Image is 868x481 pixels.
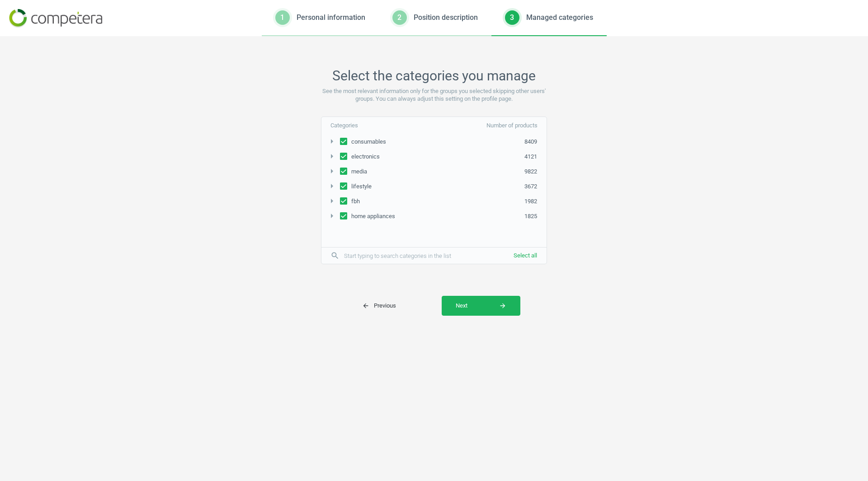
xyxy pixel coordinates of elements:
[275,10,290,25] div: 1
[321,87,547,103] p: See the most relevant information only for the groups you selected skipping other users' groups. ...
[9,9,102,28] img: 7b73d85f1bbbb9d816539e11aedcf956.png
[326,151,337,162] i: arrow_right
[349,153,382,161] span: electronics
[524,168,546,176] span: 9822
[414,13,478,23] div: Position description
[524,182,546,191] span: 3672
[326,136,337,148] button: arrow_right
[505,10,519,25] div: 3
[524,197,546,205] span: 1982
[326,210,337,221] i: arrow_right
[456,302,506,310] span: Next
[524,138,546,146] span: 8409
[349,138,388,146] span: consumables
[434,121,538,130] p: Number of products
[330,121,434,130] p: Categories
[326,151,337,163] button: arrow_right
[326,196,337,207] button: arrow_right
[326,196,337,206] i: arrow_right
[326,210,337,222] button: arrow_right
[321,68,547,84] h2: Select the categories you manage
[504,248,547,264] button: Select all
[362,302,369,309] i: arrow_back
[349,212,397,220] span: home appliances
[524,212,546,220] span: 1825
[348,296,442,316] button: arrow_backPrevious
[326,166,337,177] button: arrow_right
[349,197,362,205] span: fbh
[326,181,337,191] i: arrow_right
[297,13,365,23] div: Personal information
[326,136,337,147] i: arrow_right
[392,10,407,25] div: 2
[499,302,506,309] i: arrow_forward
[362,302,396,310] span: Previous
[330,251,340,260] i: search
[326,166,337,177] i: arrow_right
[349,168,369,176] span: media
[326,181,337,192] button: arrow_right
[526,13,593,23] div: Managed categories
[524,153,546,161] span: 4121
[340,249,475,262] input: Start typing to search categories in the list
[349,182,373,191] span: lifestyle
[442,296,520,316] button: Nextarrow_forward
